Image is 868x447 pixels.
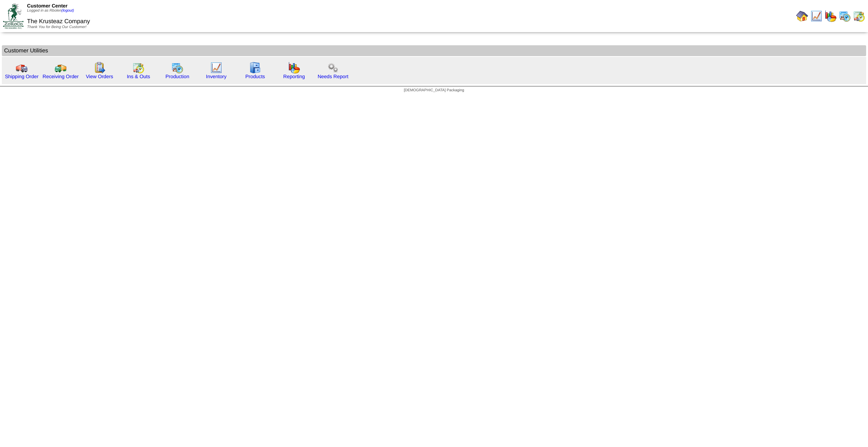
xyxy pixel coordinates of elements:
[206,74,227,79] a: Inventory
[288,62,300,74] img: graph.gif
[210,62,222,74] img: line_graph.gif
[825,10,837,22] img: graph.gif
[27,18,90,25] span: The Krusteaz Company
[43,74,79,79] a: Receiving Order
[245,74,265,79] a: Products
[165,74,189,79] a: Production
[2,45,866,56] td: Customer Utilities
[132,62,144,74] img: calendarinout.gif
[27,3,67,9] span: Customer Center
[283,74,305,79] a: Reporting
[86,74,113,79] a: View Orders
[5,74,39,79] a: Shipping Order
[810,10,822,22] img: line_graph.gif
[27,9,74,13] span: Logged in as Rbolen
[796,10,808,22] img: home.gif
[61,9,74,13] a: (logout)
[94,62,106,74] img: workorder.gif
[853,10,865,22] img: calendarinout.gif
[839,10,851,22] img: calendarprod.gif
[55,62,67,74] img: truck2.gif
[16,62,28,74] img: truck.gif
[27,25,86,29] span: Thank You for Being Our Customer!
[318,74,348,79] a: Needs Report
[171,62,183,74] img: calendarprod.gif
[127,74,150,79] a: Ins & Outs
[327,62,339,74] img: workflow.png
[404,88,464,92] span: [DEMOGRAPHIC_DATA] Packaging
[3,3,24,28] img: ZoRoCo_Logo(Green%26Foil)%20jpg.webp
[249,62,261,74] img: cabinet.gif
